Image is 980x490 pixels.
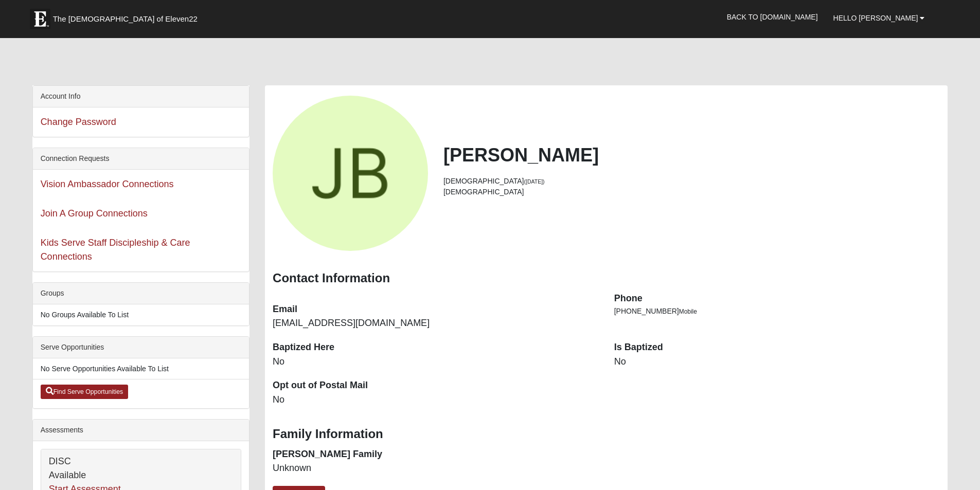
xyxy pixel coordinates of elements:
a: The [DEMOGRAPHIC_DATA] of Eleven22 [25,4,230,29]
h3: Contact Information [273,271,940,286]
dt: Baptized Here [273,341,599,354]
li: No Groups Available To List [33,304,249,325]
dd: No [273,355,599,369]
dd: No [614,355,940,369]
li: [DEMOGRAPHIC_DATA] [443,187,940,197]
a: View Fullsize Photo [273,96,428,251]
li: [DEMOGRAPHIC_DATA] [443,176,940,187]
h2: [PERSON_NAME] [443,144,940,166]
li: [PHONE_NUMBER] [614,306,940,317]
dd: Unknown [273,462,599,475]
a: Hello [PERSON_NAME] [826,5,933,31]
dd: [EMAIL_ADDRESS][DOMAIN_NAME] [273,317,599,330]
h3: Family Information [273,427,940,442]
dt: Phone [614,292,940,305]
div: Assessments [33,420,249,441]
div: Groups [33,283,249,304]
dd: No [273,393,599,407]
a: Change Password [41,117,116,127]
img: Eleven22 logo [30,9,50,29]
div: Serve Opportunities [33,337,249,358]
span: The [DEMOGRAPHIC_DATA] of Eleven22 [53,14,198,24]
li: No Serve Opportunities Available To List [33,358,249,379]
a: Vision Ambassador Connections [41,179,174,189]
span: Mobile [679,308,697,315]
span: Hello [PERSON_NAME] [833,14,918,22]
a: Back to [DOMAIN_NAME] [719,4,826,30]
a: Join A Group Connections [41,208,148,219]
a: Find Serve Opportunities [41,385,129,399]
small: ([DATE]) [524,178,545,185]
dt: Email [273,303,599,316]
div: Connection Requests [33,148,249,170]
dt: Opt out of Postal Mail [273,379,599,392]
a: Kids Serve Staff Discipleship & Care Connections [41,238,190,262]
div: Account Info [33,86,249,107]
dt: [PERSON_NAME] Family [273,448,599,461]
dt: Is Baptized [614,341,940,354]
